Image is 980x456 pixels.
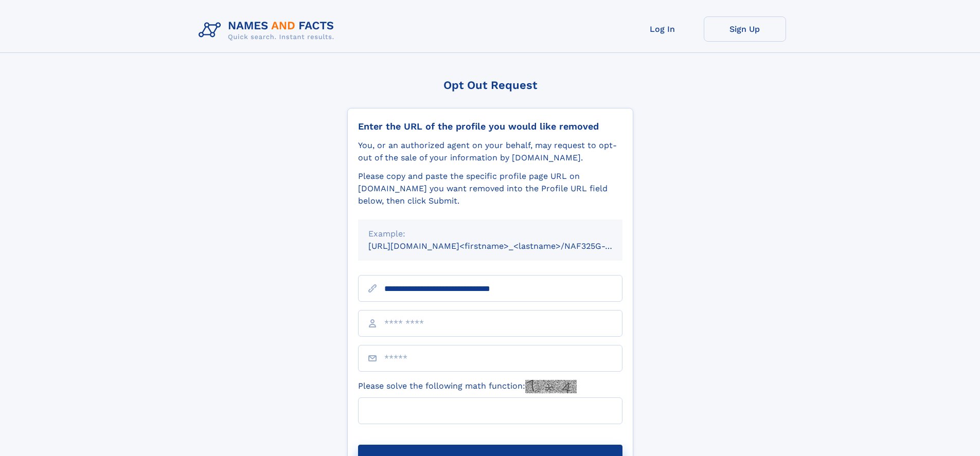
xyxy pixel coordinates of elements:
img: Logo Names and Facts [194,16,343,44]
div: Opt Out Request [347,79,633,92]
div: Please copy and paste the specific profile page URL on [DOMAIN_NAME] you want removed into the Pr... [358,170,622,207]
div: You, or an authorized agent on your behalf, may request to opt-out of the sale of your informatio... [358,139,622,164]
label: Please solve the following math function: [358,380,577,393]
a: Log In [621,16,704,42]
div: Enter the URL of the profile you would like removed [358,121,622,132]
div: Example: [368,228,612,240]
a: Sign Up [704,16,786,42]
small: [URL][DOMAIN_NAME]<firstname>_<lastname>/NAF325G-xxxxxxxx [368,241,642,251]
